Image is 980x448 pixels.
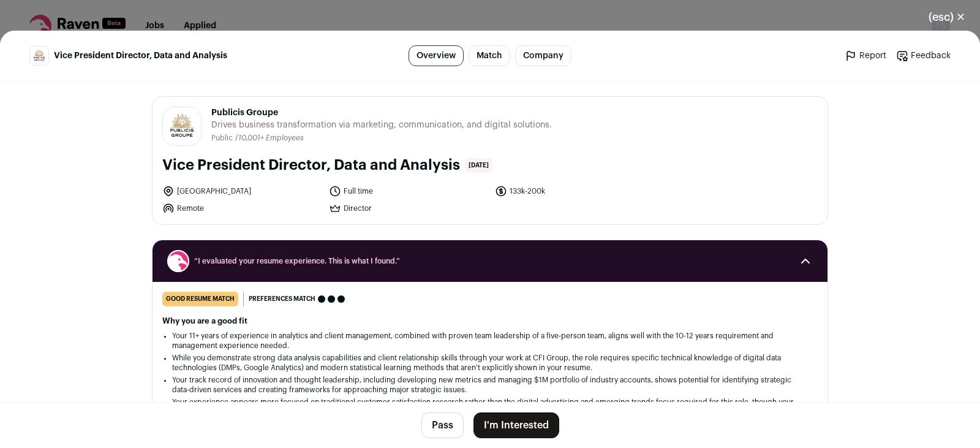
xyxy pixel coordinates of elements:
[421,412,464,438] button: Pass
[162,156,460,175] h1: Vice President Director, Data and Analysis
[162,202,322,215] li: Remote
[172,375,808,395] li: Your track record of innovation and thought leadership, including developing new metrics and mana...
[914,4,980,31] button: Close modal
[235,134,304,143] li: /
[329,202,488,215] li: Director
[249,293,315,305] span: Preferences match
[465,158,492,173] span: [DATE]
[211,107,552,119] span: Publicis Groupe
[211,119,552,131] span: Drives business transformation via marketing, communication, and digital solutions.
[845,50,886,62] a: Report
[172,331,808,351] li: Your 11+ years of experience in analytics and client management, combined with proven team leader...
[495,185,654,197] li: 133k-200k
[162,316,818,326] h2: Why you are a good fit
[238,134,304,142] span: 10,001+ Employees
[172,397,808,417] li: Your experience appears more focused on traditional customer satisfaction research rather than th...
[162,292,238,306] div: good resume match
[30,47,48,65] img: 16d1ea1ff626b6c466d511c9c55bbcbe4478aa28d0e4f88ce3cbb4b0e104e74f.jpg
[211,134,235,143] li: Public
[172,353,808,373] li: While you demonstrate strong data analysis capabilities and client relationship skills through yo...
[329,185,488,197] li: Full time
[163,107,201,145] img: 16d1ea1ff626b6c466d511c9c55bbcbe4478aa28d0e4f88ce3cbb4b0e104e74f.jpg
[194,256,786,266] span: “I evaluated your resume experience. This is what I found.”
[473,412,559,438] button: I'm Interested
[896,50,951,62] a: Feedback
[409,45,464,66] a: Overview
[162,185,322,197] li: [GEOGRAPHIC_DATA]
[515,45,571,66] a: Company
[54,50,227,62] span: Vice President Director, Data and Analysis
[469,45,510,66] a: Match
